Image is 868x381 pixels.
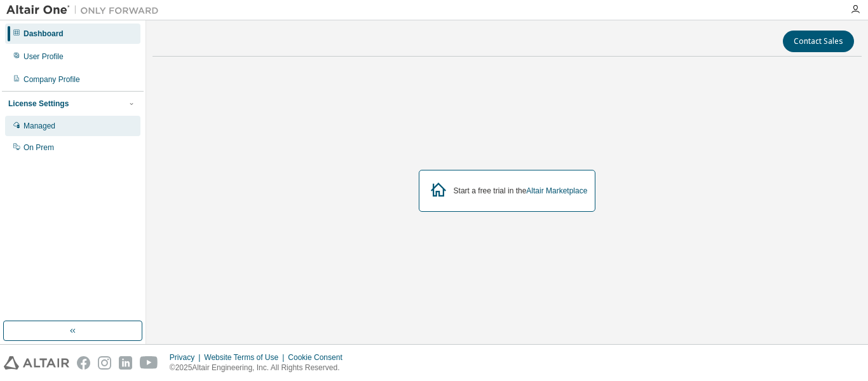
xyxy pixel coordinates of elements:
[119,356,132,370] img: linkedin.svg
[77,356,90,370] img: facebook.svg
[24,29,64,39] div: Dashboard
[4,356,69,370] img: altair_logo.svg
[526,186,587,195] a: Altair Marketplace
[24,74,80,85] div: Company Profile
[24,52,64,62] div: User Profile
[8,99,69,109] div: License Settings
[783,31,854,52] button: Contact Sales
[6,4,165,17] img: Altair One
[170,363,350,373] p: © 2025 Altair Engineering, Inc. All Rights Reserved.
[454,186,588,196] div: Start a free trial in the
[24,121,55,131] div: Managed
[24,142,54,153] div: On Prem
[140,356,158,370] img: youtube.svg
[98,356,111,370] img: instagram.svg
[170,352,204,363] div: Privacy
[288,352,349,363] div: Cookie Consent
[204,352,288,363] div: Website Terms of Use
